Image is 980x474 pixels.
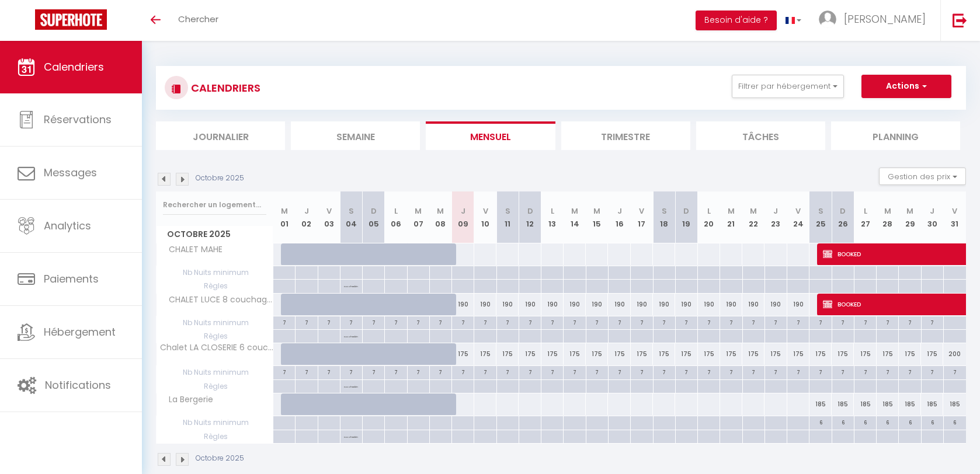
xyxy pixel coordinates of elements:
[188,75,260,101] h3: CALENDRIERS
[44,325,116,339] span: Hébergement
[720,316,742,327] div: 7
[344,380,358,391] p: No Checkin
[832,393,854,415] div: 185
[505,205,510,217] abbr: S
[363,366,384,377] div: 7
[921,343,943,365] div: 175
[461,205,465,217] abbr: J
[877,343,899,365] div: 175
[519,191,541,243] th: 12
[654,316,675,327] div: 7
[407,191,429,243] th: 07
[773,205,778,217] abbr: J
[631,191,653,243] th: 17
[296,191,318,243] th: 02
[809,316,831,327] div: 7
[698,191,720,243] th: 20
[696,121,825,150] li: Tâches
[497,366,519,377] div: 7
[832,316,854,327] div: 7
[877,366,898,377] div: 7
[654,366,675,377] div: 7
[196,453,244,464] p: Octobre 2025
[196,173,244,184] p: Octobre 2025
[157,316,273,329] span: Nb Nuits minimum
[564,316,585,327] div: 7
[877,316,898,327] div: 7
[832,343,854,365] div: 175
[561,121,690,150] li: Trimestre
[564,366,585,377] div: 7
[787,316,809,327] div: 7
[35,9,107,30] img: Super Booking
[765,366,787,377] div: 7
[944,366,966,377] div: 7
[608,343,630,365] div: 175
[474,191,496,243] th: 10
[586,343,608,365] div: 175
[675,191,697,243] th: 19
[452,316,474,327] div: 7
[593,205,600,217] abbr: M
[496,343,519,365] div: 175
[340,366,362,377] div: 7
[750,205,757,217] abbr: M
[349,205,354,217] abbr: S
[157,330,273,343] span: Règles
[943,393,966,415] div: 185
[157,366,273,379] span: Nb Nuits minimum
[943,191,966,243] th: 31
[496,294,519,315] div: 190
[795,205,801,217] abbr: V
[157,430,273,443] span: Règles
[922,316,943,327] div: 7
[720,366,742,377] div: 7
[832,416,854,427] div: 6
[922,366,943,377] div: 7
[831,121,960,150] li: Planning
[683,205,689,217] abbr: D
[676,366,697,377] div: 7
[743,316,764,327] div: 7
[764,343,787,365] div: 175
[474,316,496,327] div: 7
[653,191,675,243] th: 18
[631,366,652,377] div: 7
[158,343,275,352] span: Chalet LA CLOSERIE 6 couchages
[809,191,832,243] th: 25
[564,343,586,365] div: 175
[631,294,653,315] div: 190
[899,366,920,377] div: 7
[281,205,288,217] abbr: M
[832,191,854,243] th: 26
[832,366,854,377] div: 7
[519,366,541,377] div: 7
[818,205,823,217] abbr: S
[296,316,317,327] div: 7
[809,416,831,427] div: 6
[809,343,832,365] div: 175
[653,294,675,315] div: 190
[340,316,362,327] div: 7
[474,294,496,315] div: 190
[429,191,451,243] th: 08
[44,218,91,233] span: Analytics
[698,366,720,377] div: 7
[371,205,377,217] abbr: D
[879,168,966,185] button: Gestion des prix
[158,243,225,256] span: CHALET MAHE
[922,416,943,427] div: 6
[720,343,742,365] div: 175
[426,121,555,150] li: Mensuel
[318,191,340,243] th: 03
[519,343,541,365] div: 175
[765,316,787,327] div: 7
[631,343,653,365] div: 175
[944,416,966,427] div: 6
[586,366,608,377] div: 7
[720,294,742,315] div: 190
[519,316,541,327] div: 7
[157,226,273,243] span: Octobre 2025
[877,191,899,243] th: 28
[608,294,630,315] div: 190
